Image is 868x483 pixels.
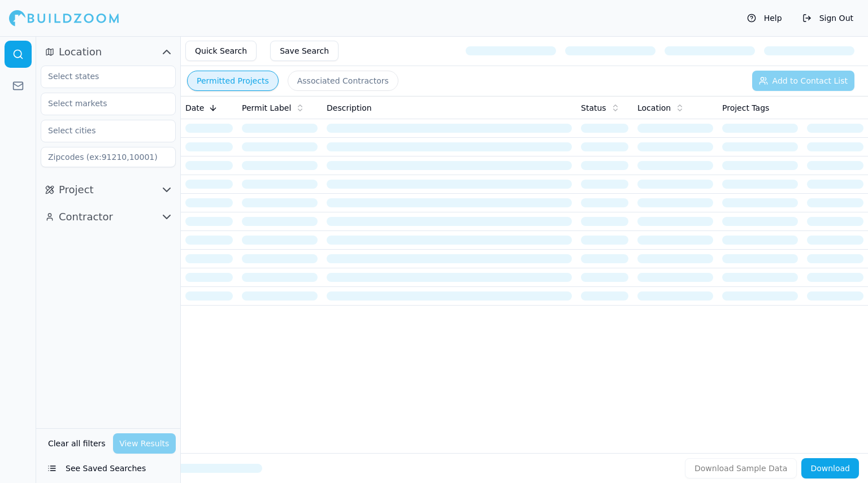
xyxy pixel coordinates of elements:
[41,120,161,141] input: Select cities
[270,41,338,61] button: Save Search
[741,9,788,27] button: Help
[722,102,769,114] span: Project Tags
[41,181,176,199] button: Project
[59,182,94,198] span: Project
[41,458,176,478] button: See Saved Searches
[41,43,176,61] button: Location
[797,9,859,27] button: Sign Out
[327,102,372,114] span: Description
[41,66,161,86] input: Select states
[801,458,859,478] button: Download
[187,71,279,91] button: Permitted Projects
[185,41,257,61] button: Quick Search
[59,209,113,225] span: Contractor
[637,102,671,114] span: Location
[41,208,176,226] button: Contractor
[41,147,176,167] input: Zipcodes (ex:91210,10001)
[45,433,108,454] button: Clear all filters
[59,44,102,60] span: Location
[288,71,398,91] button: Associated Contractors
[581,102,606,114] span: Status
[41,93,161,114] input: Select markets
[242,102,291,114] span: Permit Label
[185,102,204,114] span: Date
